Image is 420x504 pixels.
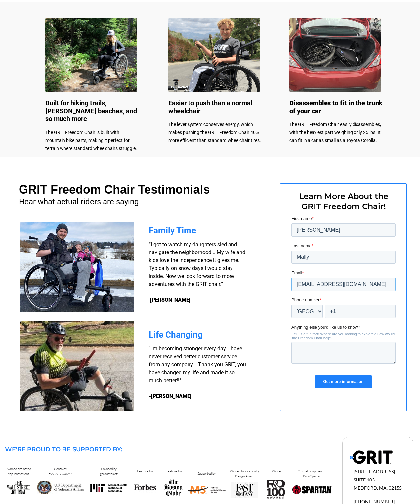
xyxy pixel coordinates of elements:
[299,191,388,211] span: Learn More About the GRIT Freedom Chair!
[100,467,118,476] span: Founded by graduates of:
[298,469,326,478] span: Official Equipment of Para Spartan
[7,467,31,476] span: Named one of the top innovations
[149,393,192,399] strong: -[PERSON_NAME]
[137,469,153,473] span: Featured in:
[150,297,191,303] strong: [PERSON_NAME]
[149,241,245,303] span: “I got to watch my daughters sled and navigate the neighborhood... My wife and kids love the inde...
[168,99,252,115] span: Easier to push than a normal wheelchair
[168,122,261,143] span: The lever system conserves energy, which makes pushing the GRIT Freedom Chair 40% more efficient ...
[230,469,260,478] span: Winner, Innovation by Design Award
[19,183,210,196] span: GRIT Freedom Chair Testimonials
[5,446,122,453] span: WE'RE PROUD TO BE SUPPORTED BY:
[354,469,395,474] span: [STREET_ADDRESS]
[149,330,203,340] span: Life Changing
[289,99,382,115] span: Disassembles to fit in the trunk of your car
[197,471,216,476] span: Supported by:
[291,215,396,406] iframe: Form 0
[289,122,381,143] span: The GRIT Freedom Chair easily disassembles, with the heaviest part weighing only 25 lbs. It can f...
[166,469,182,473] span: Featured in:
[149,345,246,384] span: "I'm becoming stronger every day. I have never received better customer service from any company....
[45,130,137,151] span: The GRIT Freedom Chair is built with mountain bike parts, making it perfect for terrain where sta...
[354,477,375,482] span: SUITE 103
[354,485,402,491] span: MEDFORD, MA, 02155
[19,197,139,206] span: Hear what actual riders are saying
[45,99,137,123] span: Built for hiking trails, [PERSON_NAME] beaches, and so much more
[49,467,72,476] span: Contract #V797D-60697
[272,469,282,473] span: Winner
[149,225,196,235] span: Family Time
